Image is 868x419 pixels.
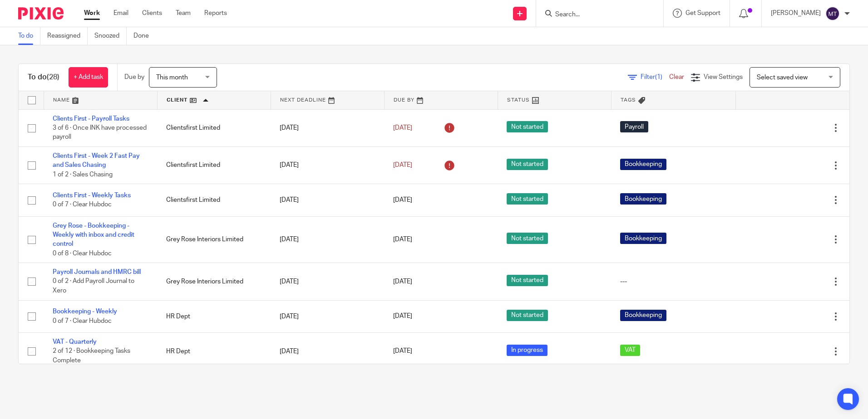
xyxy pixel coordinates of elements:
[18,7,64,19] img: Pixie
[133,27,156,45] a: Done
[507,233,548,244] span: Not started
[53,192,131,199] a: Clients First - Weekly Tasks
[53,153,140,168] a: Clients First - Week 2 Fast Pay and Sales Chasing
[157,263,271,300] td: Grey Rose Interiors Limited
[28,73,59,82] h1: To do
[47,73,59,81] span: (28)
[142,9,162,18] a: Clients
[157,216,271,263] td: Grey Rose Interiors Limited
[53,339,97,345] a: VAT - Quarterly
[53,171,113,178] span: 1 of 2 · Sales Chasing
[18,27,40,45] a: To do
[393,236,412,243] span: [DATE]
[157,109,271,146] td: Clientsfirst Limited
[53,308,117,315] a: Bookkeeping - Weekly
[393,278,412,285] span: [DATE]
[94,27,127,45] a: Snoozed
[620,310,666,321] span: Bookkeeping
[507,275,548,286] span: Not started
[704,74,743,80] span: View Settings
[271,216,384,263] td: [DATE]
[53,250,112,257] span: 0 of 8 · Clear Hubdoc
[620,233,666,244] span: Bookkeeping
[176,9,191,18] a: Team
[757,74,808,81] span: Select saved view
[507,159,548,170] span: Not started
[655,74,662,80] span: (1)
[53,202,112,208] span: 0 of 7 · Clear Hubdoc
[69,67,108,88] a: + Add task
[53,223,134,248] a: Grey Rose - Bookkeeping - Weekly with inbox and credit control
[113,9,128,18] a: Email
[393,197,412,203] span: [DATE]
[686,10,720,16] span: Get Support
[84,9,100,18] a: Work
[157,300,271,332] td: HR Dept
[47,27,88,45] a: Reassigned
[53,278,134,294] span: 0 of 2 · Add Payroll Journal to Xero
[620,277,727,286] div: ---
[393,125,412,131] span: [DATE]
[393,313,412,320] span: [DATE]
[507,310,548,321] span: Not started
[507,345,547,356] span: In progress
[771,9,821,18] p: [PERSON_NAME]
[271,333,384,370] td: [DATE]
[53,125,147,141] span: 3 of 6 · Once INK have processed payroll
[669,74,684,80] a: Clear
[271,263,384,300] td: [DATE]
[157,184,271,216] td: Clientsfirst Limited
[204,9,227,18] a: Reports
[641,74,669,80] span: Filter
[124,73,144,82] p: Due by
[157,146,271,184] td: Clientsfirst Limited
[554,11,636,19] input: Search
[271,146,384,184] td: [DATE]
[620,121,648,132] span: Payroll
[53,116,129,122] a: Clients First - Payroll Tasks
[271,300,384,332] td: [DATE]
[53,318,112,324] span: 0 of 7 · Clear Hubdoc
[507,193,548,205] span: Not started
[157,333,271,370] td: HR Dept
[53,269,141,275] a: Payroll Journals and HMRC bill
[620,159,666,170] span: Bookkeeping
[393,162,412,168] span: [DATE]
[620,345,640,356] span: VAT
[621,97,636,102] span: Tags
[507,121,548,132] span: Not started
[53,348,130,364] span: 2 of 12 · Bookkeeping Tasks Complete
[271,109,384,146] td: [DATE]
[156,74,188,81] span: This month
[393,348,412,355] span: [DATE]
[620,193,666,205] span: Bookkeeping
[271,184,384,216] td: [DATE]
[825,6,840,21] img: svg%3E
